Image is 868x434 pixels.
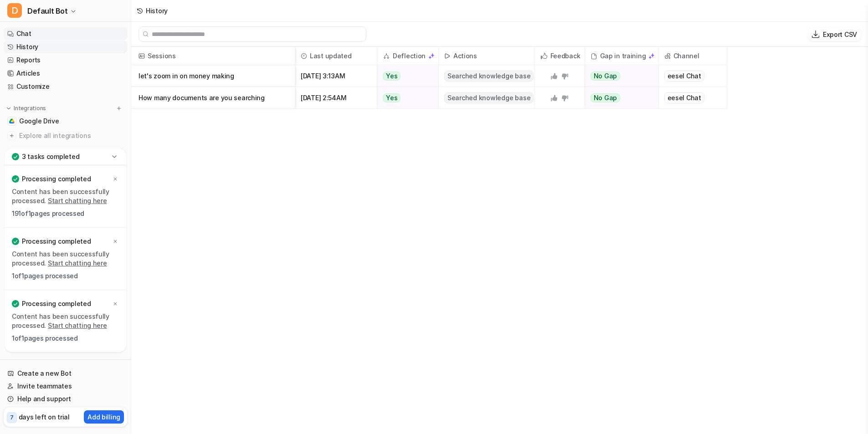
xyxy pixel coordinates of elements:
[393,47,426,65] h2: Deflection
[9,118,15,124] img: Google Drive
[4,80,127,93] a: Customize
[12,312,119,330] p: Content has been successfully processed.
[4,27,127,40] a: Chat
[4,54,127,66] a: Reports
[7,3,22,18] span: D
[808,28,861,41] button: Export CSV
[589,47,655,65] div: Gap in training
[10,414,14,422] p: 7
[383,93,401,102] span: Yes
[7,131,16,140] img: explore all integrations
[5,105,12,112] img: expand menu
[87,412,120,422] p: Add billing
[299,87,373,109] span: [DATE] 2:54AM
[663,47,723,65] span: Channel
[22,174,91,184] p: Processing completed
[84,410,124,424] button: Add billing
[19,412,70,422] p: days left on trial
[444,92,534,103] span: Searched knowledge base
[4,115,127,128] a: Google DriveGoogle Drive
[4,104,49,113] button: Integrations
[48,259,107,267] a: Start chatting here
[4,367,127,380] a: Create a new Bot
[19,128,123,143] span: Explore all integrations
[12,250,119,268] p: Content has been successfully processed.
[14,105,46,112] p: Integrations
[377,65,433,87] button: Yes
[591,93,621,102] span: No Gap
[4,67,127,80] a: Articles
[12,271,119,281] p: 1 of 1 pages processed
[377,87,433,109] button: Yes
[48,322,107,329] a: Start chatting here
[48,197,107,204] a: Start chatting here
[585,65,652,87] button: No Gap
[19,117,59,126] span: Google Drive
[27,5,68,17] span: Default Bot
[12,209,119,218] p: 191 of 1 pages processed
[116,105,122,112] img: menu_add.svg
[4,380,127,393] a: Invite teammates
[444,71,534,82] span: Searched knowledge base
[4,393,127,405] a: Help and support
[591,71,621,81] span: No Gap
[4,41,127,53] a: History
[823,30,857,39] p: Export CSV
[139,87,288,109] p: How many documents are you searching
[299,65,373,87] span: [DATE] 3:13AM
[550,47,580,65] h2: Feedback
[4,129,127,142] a: Explore all integrations
[585,87,652,109] button: No Gap
[22,299,91,308] p: Processing completed
[383,71,401,81] span: Yes
[139,65,288,87] p: let's zoom in on money making
[12,334,119,343] p: 1 of 1 pages processed
[453,47,477,65] h2: Actions
[146,6,168,15] div: History
[299,47,373,65] span: Last updated
[22,152,79,161] p: 3 tasks completed
[664,71,704,82] div: eesel Chat
[135,47,291,65] span: Sessions
[664,92,704,103] div: eesel Chat
[22,237,91,246] p: Processing completed
[12,187,119,205] p: Content has been successfully processed.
